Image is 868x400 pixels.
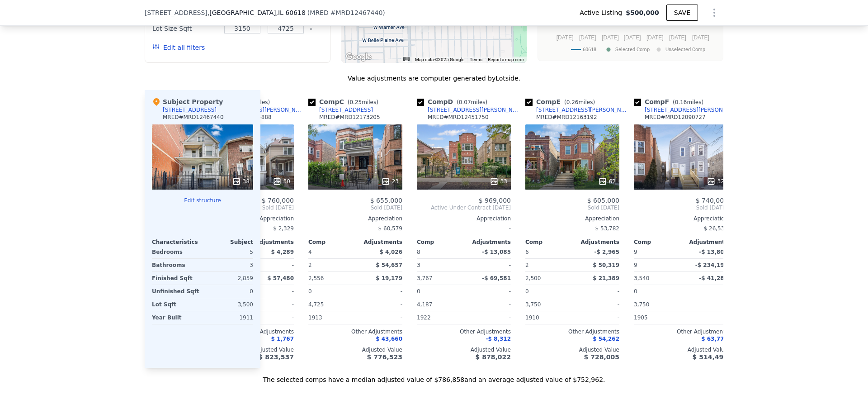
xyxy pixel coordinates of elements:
[344,99,382,105] span: ( miles)
[669,34,686,41] text: [DATE]
[271,249,294,255] span: $ 4,289
[249,285,294,298] div: -
[525,238,572,246] div: Comp
[417,301,432,308] span: 4,187
[593,336,619,342] span: $ 54,262
[310,9,328,16] span: MRED
[453,99,491,105] span: ( miles)
[145,368,723,384] div: The selected comps have a median adjusted value of $786,858 and an average adjusted value of $752...
[152,197,253,204] button: Edit structure
[488,57,524,62] a: Report a map error
[634,301,649,308] span: 3,750
[417,249,420,255] span: 8
[355,238,402,246] div: Adjustments
[249,259,294,271] div: -
[696,197,728,204] span: $ 740,000
[681,238,728,246] div: Adjustments
[308,106,373,114] a: [STREET_ADDRESS]
[308,259,354,271] div: 2
[525,259,571,271] div: 2
[376,275,402,281] span: $ 19,179
[163,114,224,121] div: MRED # MRD12467440
[470,57,482,62] a: Terms (opens in new tab)
[308,238,355,246] div: Comp
[273,225,294,232] span: $ 2,329
[262,197,294,204] span: $ 760,000
[319,106,373,114] div: [STREET_ADDRESS]
[204,298,253,311] div: 3,500
[683,298,728,311] div: -
[308,215,402,222] div: Appreciation
[634,215,728,222] div: Appreciation
[204,246,253,258] div: 5
[615,47,650,52] text: Selected Comp
[482,275,511,281] span: -$ 69,581
[572,238,619,246] div: Adjustments
[152,238,203,246] div: Characteristics
[602,34,619,41] text: [DATE]
[525,301,541,308] span: 3,750
[476,353,511,361] span: $ 878,022
[464,238,511,246] div: Adjustments
[152,298,201,311] div: Lot Sqft
[593,262,619,268] span: $ 50,319
[308,301,324,308] span: 4,725
[466,285,511,298] div: -
[583,47,596,52] text: 60618
[634,259,679,271] div: 9
[490,177,507,186] div: 33
[634,311,679,324] div: 1905
[634,288,637,295] span: 0
[417,204,511,211] span: Active Under Contract [DATE]
[584,353,619,361] span: $ 728,005
[580,8,626,17] span: Active Listing
[683,311,728,324] div: -
[267,275,294,281] span: $ 57,480
[417,215,511,222] div: Appreciation
[381,177,399,186] div: 23
[536,106,630,114] div: [STREET_ADDRESS][PERSON_NAME]
[403,57,410,61] button: Keyboard shortcuts
[466,259,511,271] div: -
[308,288,312,295] span: 0
[626,8,659,17] span: $500,000
[145,8,208,17] span: [STREET_ADDRESS]
[482,249,511,255] span: -$ 13,085
[344,51,373,63] a: Open this area in Google Maps (opens a new window)
[417,346,511,353] div: Adjusted Value
[152,272,201,285] div: Finished Sqft
[624,34,641,41] text: [DATE]
[152,246,201,258] div: Bedrooms
[645,114,706,121] div: MRED # MRD12090727
[525,328,619,335] div: Other Adjustments
[666,5,698,21] button: SAVE
[525,106,630,114] a: [STREET_ADDRESS][PERSON_NAME]
[417,311,462,324] div: 1922
[380,249,402,255] span: $ 4,026
[152,22,219,35] div: Lot Size Sqft
[276,9,305,16] span: , IL 60618
[330,9,383,16] span: # MRD12467440
[665,47,705,52] text: Unselected Comp
[349,99,362,105] span: 0.25
[598,177,616,186] div: 62
[695,262,728,268] span: -$ 234,198
[152,259,201,271] div: Bathrooms
[308,275,324,281] span: 2,556
[428,106,522,114] div: [STREET_ADDRESS][PERSON_NAME]
[249,298,294,311] div: -
[566,99,579,105] span: 0.26
[417,238,464,246] div: Comp
[204,285,253,298] div: 0
[692,34,709,41] text: [DATE]
[675,99,687,105] span: 0.16
[634,328,728,335] div: Other Adjustments
[307,8,385,17] div: ( )
[308,97,382,106] div: Comp C
[634,106,739,114] a: [STREET_ADDRESS][PERSON_NAME]
[466,298,511,311] div: -
[579,34,596,41] text: [DATE]
[378,225,402,232] span: $ 60,579
[646,34,664,41] text: [DATE]
[593,275,619,281] span: $ 21,389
